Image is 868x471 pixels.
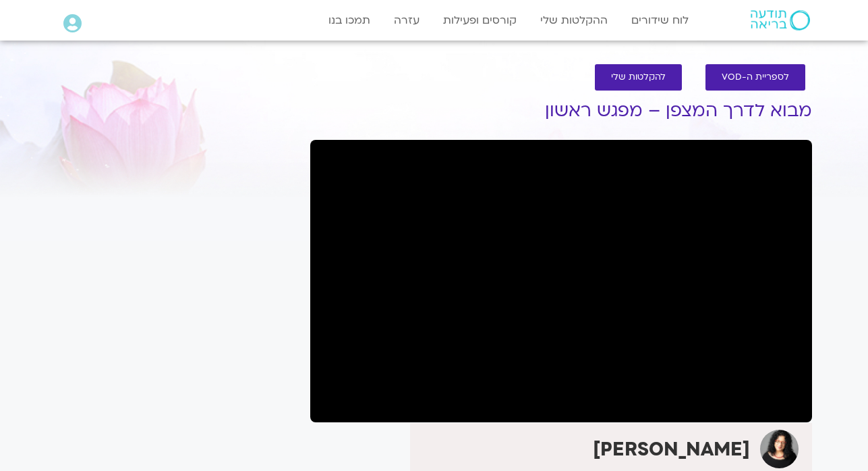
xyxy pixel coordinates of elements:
a: תמכו בנו [322,7,377,33]
a: קורסים ופעילות [436,7,523,33]
strong: [PERSON_NAME] [593,437,750,462]
img: תודעה בריאה [751,10,810,30]
a: להקלטות שלי [595,64,682,91]
a: לוח שידורים [625,7,695,33]
a: עזרה [387,7,426,33]
h1: מבוא לדרך המצפן – מפגש ראשון [310,101,812,121]
a: ההקלטות שלי [533,7,614,33]
span: להקלטות שלי [611,72,666,82]
img: ארנינה קשתן [760,430,799,468]
a: לספריית ה-VOD [705,64,805,91]
span: לספריית ה-VOD [722,72,789,82]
